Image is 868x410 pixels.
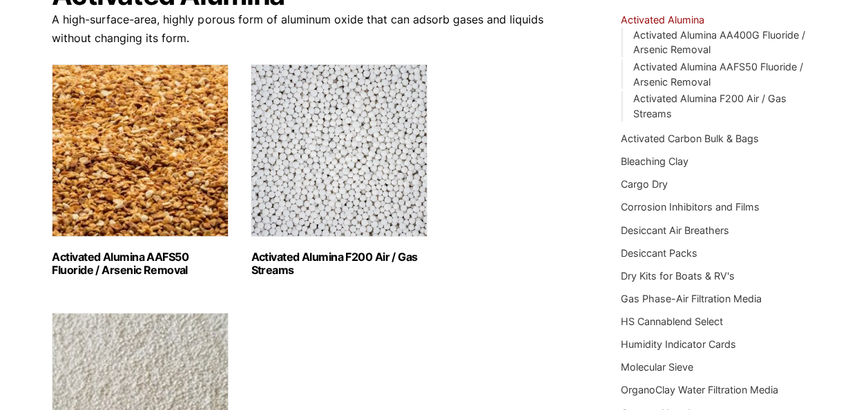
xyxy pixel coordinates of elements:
[621,315,723,327] a: HS Cannablend Select
[621,224,729,236] a: Desiccant Air Breathers
[621,247,697,259] a: Desiccant Packs
[52,10,583,48] p: A high-surface-area, highly porous form of aluminum oxide that can adsorb gases and liquids witho...
[52,251,229,277] h2: Activated Alumina AAFS50 Fluoride / Arsenic Removal
[621,178,668,190] a: Cargo Dry
[621,14,704,26] a: Activated Alumina
[633,61,803,88] a: Activated Alumina AAFS50 Fluoride / Arsenic Removal
[621,270,735,282] a: Dry Kits for Boats & RV's
[621,155,688,167] a: Bleaching Clay
[621,293,762,304] a: Gas Phase-Air Filtration Media
[621,361,693,373] a: Molecular Sieve
[251,64,427,277] a: Visit product category Activated Alumina F200 Air / Gas Streams
[621,201,760,213] a: Corrosion Inhibitors and Films
[251,251,427,277] h2: Activated Alumina F200 Air / Gas Streams
[251,64,427,237] img: Activated Alumina F200 Air / Gas Streams
[621,384,778,396] a: OrganoClay Water Filtration Media
[52,64,229,237] img: Activated Alumina AAFS50 Fluoride / Arsenic Removal
[633,92,787,119] a: Activated Alumina F200 Air / Gas Streams
[633,29,805,56] a: Activated Alumina AA400G Fluoride / Arsenic Removal
[621,133,759,144] a: Activated Carbon Bulk & Bags
[52,64,229,277] a: Visit product category Activated Alumina AAFS50 Fluoride / Arsenic Removal
[621,338,736,350] a: Humidity Indicator Cards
